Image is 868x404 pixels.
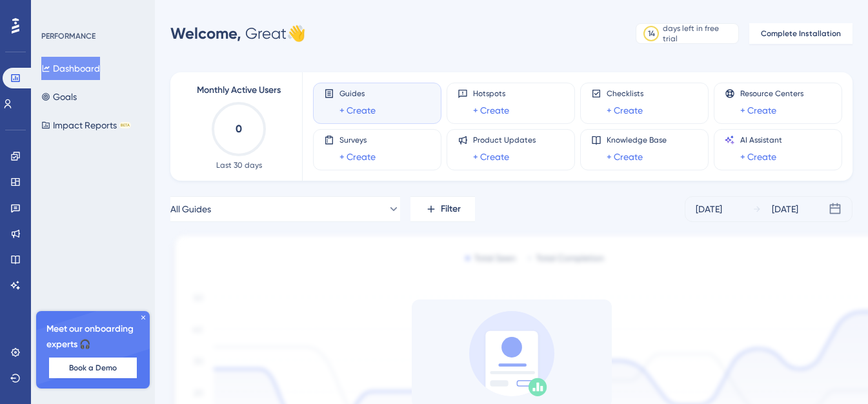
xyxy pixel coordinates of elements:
[339,135,376,145] span: Surveys
[119,122,131,128] div: BETA
[69,363,117,373] span: Book a Demo
[49,358,137,378] button: Book a Demo
[772,201,798,217] div: [DATE]
[41,57,100,80] button: Dashboard
[41,31,96,41] div: PERFORMANCE
[473,88,509,99] span: Hotspots
[236,123,242,135] text: 0
[441,201,461,217] span: Filter
[216,160,262,170] span: Last 30 days
[740,149,776,165] a: + Create
[339,149,376,165] a: + Create
[607,149,643,165] a: + Create
[197,83,281,98] span: Monthly Active Users
[170,23,306,44] div: Great 👋
[607,88,643,99] span: Checklists
[740,135,782,145] span: AI Assistant
[410,196,475,222] button: Filter
[607,135,667,145] span: Knowledge Base
[473,149,509,165] a: + Create
[41,85,77,108] button: Goals
[170,24,241,43] span: Welcome,
[473,103,509,118] a: + Create
[607,103,643,118] a: + Create
[648,28,655,39] div: 14
[473,135,536,145] span: Product Updates
[170,201,211,217] span: All Guides
[41,114,131,137] button: Impact ReportsBETA
[170,196,400,222] button: All Guides
[761,28,841,39] span: Complete Installation
[339,103,376,118] a: + Create
[696,201,722,217] div: [DATE]
[46,321,139,352] span: Meet our onboarding experts 🎧
[339,88,376,99] span: Guides
[663,23,734,44] div: days left in free trial
[740,88,803,99] span: Resource Centers
[740,103,776,118] a: + Create
[749,23,853,44] button: Complete Installation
